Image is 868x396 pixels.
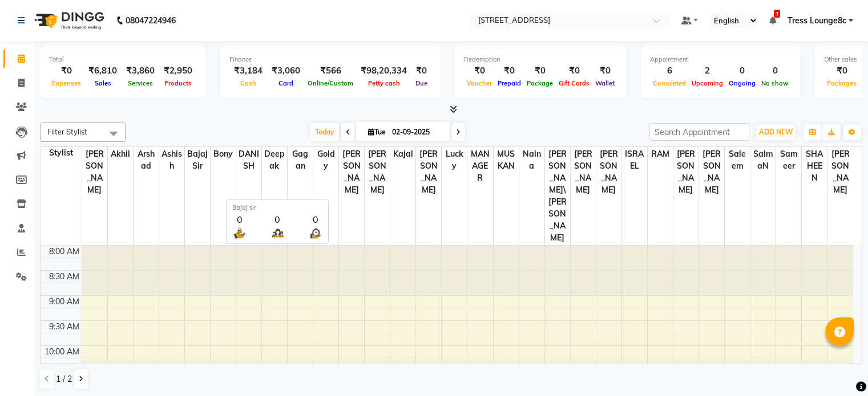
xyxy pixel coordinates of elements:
span: Due [413,79,430,87]
span: Wallet [592,79,617,87]
span: [PERSON_NAME] [699,147,724,197]
div: Bajaj sir [232,203,322,213]
span: Filter Stylist [47,127,87,136]
span: Packages [824,79,859,87]
span: RAM [648,147,673,161]
span: [PERSON_NAME] [365,147,390,197]
span: Prepaid [495,79,524,87]
span: Products [162,79,195,87]
span: gagan [288,147,313,173]
span: [PERSON_NAME] [827,147,853,197]
input: 2025-09-02 [389,124,446,141]
span: MUSKAN [494,147,519,173]
div: Redemption [464,55,617,64]
span: goldy [313,147,338,173]
button: ADD NEW [756,124,796,140]
span: Sameer [776,147,801,173]
div: 0 [271,212,285,226]
div: ₹3,184 [229,64,267,77]
div: ₹0 [495,64,524,77]
span: Saleem [725,147,750,173]
div: 0 [758,64,792,77]
span: [PERSON_NAME] [596,147,621,197]
div: ₹0 [592,64,617,77]
span: [PERSON_NAME] [339,147,364,197]
span: Completed [650,79,689,87]
span: Arshad [134,147,159,173]
span: Expenses [49,79,84,87]
div: ₹0 [524,64,556,77]
span: Cash [237,79,259,87]
span: Bajaj sir [185,147,210,173]
div: ₹3,060 [267,64,305,77]
div: ₹0 [49,64,84,77]
span: MANAGER [467,147,492,185]
div: Appointment [650,55,792,64]
div: 2 [689,64,726,77]
span: [PERSON_NAME] [673,147,699,197]
span: Ongoing [726,79,758,87]
span: Today [310,123,339,141]
div: ₹566 [305,64,356,77]
span: Tress Lounge8c [788,15,846,27]
span: Gift Cards [556,79,592,87]
span: Lucky [442,147,467,173]
div: 0 [308,212,322,226]
span: DANISH [236,147,261,173]
div: ₹3,860 [122,64,159,77]
span: No show [758,79,792,87]
span: kajal [390,147,415,161]
div: Stylist [41,147,82,159]
span: SalmaN [750,147,776,173]
span: Sales [92,79,114,87]
div: 8:30 AM [47,271,82,283]
span: ADD NEW [759,128,793,136]
span: Online/Custom [305,79,356,87]
span: Deepak [262,147,287,173]
span: 3 [774,10,780,18]
div: Finance [229,55,431,64]
a: 3 [769,15,776,26]
span: Upcoming [689,79,726,87]
span: naina [519,147,544,173]
span: Petty cash [365,79,403,87]
iframe: chat widget [820,350,857,385]
div: ₹6,810 [84,64,122,77]
div: ₹0 [556,64,592,77]
span: Voucher [464,79,495,87]
span: Package [524,79,556,87]
div: ₹98,20,334 [356,64,411,77]
div: Total [49,55,197,64]
span: [PERSON_NAME]\ [PERSON_NAME] [545,147,570,245]
img: serve.png [232,226,247,240]
img: logo [29,5,107,36]
input: Search Appointment [649,123,749,141]
span: [PERSON_NAME] [416,147,441,197]
img: queue.png [271,226,285,240]
div: 6 [650,64,689,77]
img: wait_time.png [308,226,322,240]
span: 1 / 2 [56,373,72,385]
div: 10:00 AM [42,346,82,358]
div: 9:00 AM [47,296,82,308]
span: Card [276,79,296,87]
span: SHAHEEN [802,147,827,185]
div: 0 [232,212,247,226]
div: ₹0 [824,64,859,77]
span: [PERSON_NAME] [571,147,596,197]
span: Bony [211,147,236,161]
div: ₹2,950 [159,64,197,77]
div: ₹0 [411,64,431,77]
span: Tue [365,128,389,136]
span: akhil [108,147,133,161]
div: ₹0 [464,64,495,77]
span: Ashish [159,147,184,173]
div: 8:00 AM [47,246,82,258]
span: ISRAEL [622,147,647,173]
div: 9:30 AM [47,321,82,333]
div: 0 [726,64,758,77]
span: Services [125,79,156,87]
b: 08047224946 [126,5,176,36]
span: [PERSON_NAME] [82,147,107,197]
